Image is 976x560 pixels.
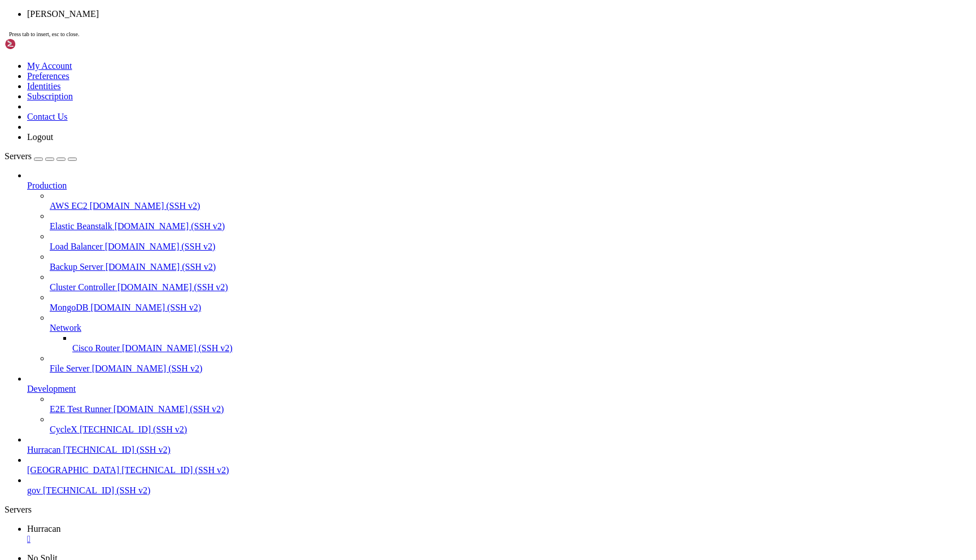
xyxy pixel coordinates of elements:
[50,201,971,211] a: AWS EC2 [DOMAIN_NAME] (SSH v2)
[5,38,69,50] img: Shellngn
[63,445,171,454] span: [TECHNICAL_ID] (SSH v2)
[27,485,41,495] span: gov
[114,404,224,414] span: [DOMAIN_NAME] (SSH v2)
[64,53,68,61] span: ~
[50,425,971,435] a: CycleX [TECHNICAL_ID] (SSH v2)
[27,170,971,374] li: Production
[115,221,225,231] span: [DOMAIN_NAME] (SSH v2)
[121,465,229,475] span: [TECHNICAL_ID] (SSH v2)
[50,353,971,374] li: File Server [DOMAIN_NAME] (SSH v2)
[72,343,120,353] span: Cisco Router
[50,404,971,414] a: E2E Test Runner [DOMAIN_NAME] (SSH v2)
[27,384,971,394] a: Development
[5,505,971,515] div: Servers
[86,53,90,61] div: (20, 6)
[50,404,111,414] span: E2E Test Runner
[5,53,828,61] x-row: : $ cl
[27,524,61,533] span: Hurracan
[50,292,971,313] li: MongoDB [DOMAIN_NAME] (SSH v2)
[50,211,971,231] li: Elastic Beanstalk [DOMAIN_NAME] (SSH v2)
[50,303,88,312] span: MongoDB
[50,303,971,313] a: MongoDB [DOMAIN_NAME] (SSH v2)
[105,242,216,251] span: [DOMAIN_NAME] (SSH v2)
[5,151,77,161] a: Servers
[27,384,76,393] span: Development
[5,37,828,45] x-row: * Support: [URL][DOMAIN_NAME]
[43,485,150,495] span: [TECHNICAL_ID] (SSH v2)
[27,181,67,190] span: Production
[50,414,971,435] li: CycleX [TECHNICAL_ID] (SSH v2)
[80,425,187,434] span: [TECHNICAL_ID] (SSH v2)
[50,221,112,231] span: Elastic Beanstalk
[50,313,971,353] li: Network
[50,201,88,211] span: AWS EC2
[27,445,971,455] a: Hurracan [TECHNICAL_ID] (SSH v2)
[117,282,228,292] span: [DOMAIN_NAME] (SSH v2)
[90,303,201,312] span: [DOMAIN_NAME] (SSH v2)
[27,112,68,121] a: Contact Us
[122,343,233,353] span: [DOMAIN_NAME] (SSH v2)
[50,242,103,251] span: Load Balancer
[92,364,203,373] span: [DOMAIN_NAME] (SSH v2)
[50,242,971,252] a: Load Balancer [DOMAIN_NAME] (SSH v2)
[27,435,971,455] li: Hurracan [TECHNICAL_ID] (SSH v2)
[27,61,72,71] a: My Account
[50,323,81,333] span: Network
[27,445,61,454] span: Hurracan
[50,262,103,272] span: Backup Server
[27,465,971,475] a: [GEOGRAPHIC_DATA] [TECHNICAL_ID] (SSH v2)
[5,29,828,37] x-row: * Management: [URL][DOMAIN_NAME]
[5,53,60,61] span: admin@hurracan
[106,262,216,272] span: [DOMAIN_NAME] (SSH v2)
[27,81,61,91] a: Identities
[27,485,971,496] a: gov [TECHNICAL_ID] (SSH v2)
[27,465,119,475] span: [GEOGRAPHIC_DATA]
[5,21,828,29] x-row: * Documentation: [URL][DOMAIN_NAME]
[27,455,971,475] li: [GEOGRAPHIC_DATA] [TECHNICAL_ID] (SSH v2)
[50,394,971,414] li: E2E Test Runner [DOMAIN_NAME] (SSH v2)
[27,524,971,544] a: Hurracan
[50,282,971,292] a: Cluster Controller [DOMAIN_NAME] (SSH v2)
[50,272,971,292] li: Cluster Controller [DOMAIN_NAME] (SSH v2)
[50,364,971,374] a: File Server [DOMAIN_NAME] (SSH v2)
[50,323,971,333] a: Network
[27,9,971,19] li: [PERSON_NAME]
[72,333,971,353] li: Cisco Router [DOMAIN_NAME] (SSH v2)
[27,374,971,435] li: Development
[9,31,79,37] span: Press tab to insert, esc to close.
[50,282,115,292] span: Cluster Controller
[50,191,971,211] li: AWS EC2 [DOMAIN_NAME] (SSH v2)
[50,231,971,252] li: Load Balancer [DOMAIN_NAME] (SSH v2)
[5,151,32,161] span: Servers
[27,181,971,191] a: Production
[50,262,971,272] a: Backup Server [DOMAIN_NAME] (SSH v2)
[90,201,201,211] span: [DOMAIN_NAME] (SSH v2)
[5,45,828,53] x-row: Last login: [DATE] from [TECHNICAL_ID]
[27,132,53,142] a: Logout
[27,91,73,101] a: Subscription
[72,343,971,353] a: Cisco Router [DOMAIN_NAME] (SSH v2)
[27,534,971,544] a: 
[5,5,828,12] x-row: Welcome to Ubuntu 24.04.3 LTS (GNU/Linux 6.8.0-71-generic x86_64)
[50,425,77,434] span: CycleX
[50,252,971,272] li: Backup Server [DOMAIN_NAME] (SSH v2)
[50,221,971,231] a: Elastic Beanstalk [DOMAIN_NAME] (SSH v2)
[27,475,971,496] li: gov [TECHNICAL_ID] (SSH v2)
[27,71,69,81] a: Preferences
[50,364,90,373] span: File Server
